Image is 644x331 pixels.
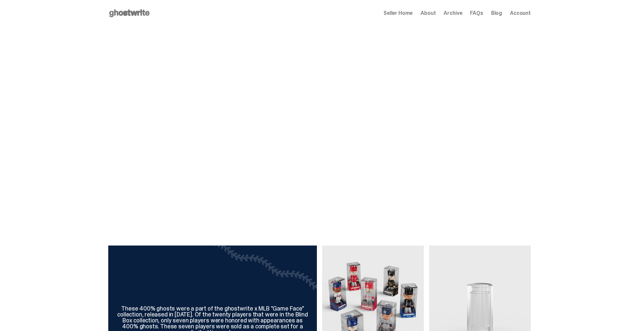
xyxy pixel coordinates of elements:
[470,11,483,16] a: FAQs
[491,11,502,16] a: Blog
[510,11,531,16] a: Account
[421,11,436,16] a: About
[444,11,462,16] a: Archive
[384,11,413,16] a: Seller Home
